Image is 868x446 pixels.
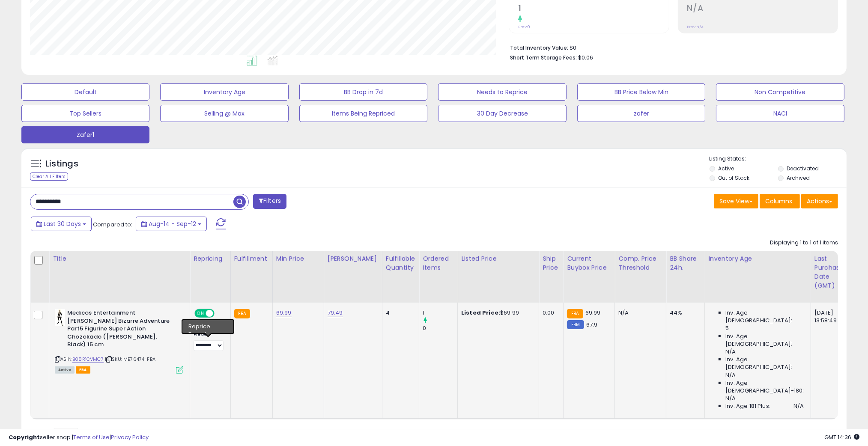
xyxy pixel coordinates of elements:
[510,54,577,61] b: Short Term Storage Fees:
[577,83,705,101] button: BB Price Below Min
[299,83,427,101] button: BB Drop in 7d
[423,254,454,272] div: Ordered Items
[461,309,532,317] div: $69.99
[45,158,78,170] h5: Listings
[386,254,415,272] div: Fulfillable Quantity
[21,105,149,122] button: Top Sellers
[765,197,792,205] span: Columns
[55,366,75,374] span: All listings currently available for purchase on Amazon
[725,348,736,356] span: N/A
[618,309,659,317] div: N/A
[716,105,844,122] button: NACI
[687,24,704,30] small: Prev: N/A
[725,356,804,371] span: Inv. Age [DEMOGRAPHIC_DATA]:
[276,309,292,317] a: 69.99
[824,433,859,441] span: 2025-10-14 14:36 GMT
[567,254,611,272] div: Current Buybox Price
[21,126,149,143] button: Zafer1
[276,254,320,263] div: Min Price
[618,254,662,272] div: Comp. Price Threshold
[725,333,804,348] span: Inv. Age [DEMOGRAPHIC_DATA]:
[814,254,846,290] div: Last Purchase Date (GMT)
[234,309,250,318] small: FBA
[585,309,601,317] span: 69.99
[31,217,92,231] button: Last 30 Days
[714,194,758,208] button: Save View
[725,379,804,395] span: Inv. Age [DEMOGRAPHIC_DATA]-180:
[55,309,65,326] img: 31Kd7qVJufL._SL40_.jpg
[814,309,843,324] div: [DATE] 13:58:49
[386,309,412,317] div: 4
[9,434,149,442] div: seller snap | |
[518,3,668,15] h2: 1
[725,395,736,402] span: N/A
[328,254,379,263] div: [PERSON_NAME]
[518,24,530,30] small: Prev: 0
[510,42,832,52] li: $0
[67,309,171,351] b: Medicos Entertainment [PERSON_NAME] Bizarre Adventure Part5 Figurine Super Action Chozokado ([PER...
[577,105,705,122] button: zafer
[194,322,224,330] div: Win BuyBox
[543,309,557,317] div: 0.00
[9,433,40,441] strong: Copyright
[149,220,196,228] span: Aug-14 - Sep-12
[73,433,110,441] a: Terms of Use
[719,165,734,172] label: Active
[787,174,810,181] label: Archived
[461,309,500,317] b: Listed Price:
[72,356,104,363] a: B08R1CVMC7
[213,310,227,317] span: OFF
[195,310,206,317] span: ON
[160,105,288,122] button: Selling @ Max
[725,372,736,379] span: N/A
[725,309,804,324] span: Inv. Age [DEMOGRAPHIC_DATA]:
[725,402,770,410] span: Inv. Age 181 Plus:
[710,155,847,163] p: Listing States:
[725,324,729,332] span: 5
[708,254,807,263] div: Inventory Age
[21,83,149,101] button: Default
[93,220,132,229] span: Compared to:
[438,105,566,122] button: 30 Day Decrease
[670,309,698,317] div: 44%
[423,309,457,317] div: 1
[111,433,149,441] a: Privacy Policy
[716,83,844,101] button: Non Competitive
[53,254,186,263] div: Title
[670,254,701,272] div: BB Share 24h.
[543,254,560,272] div: Ship Price
[44,220,81,228] span: Last 30 Days
[438,83,566,101] button: Needs to Reprice
[328,309,343,317] a: 79.49
[136,217,207,231] button: Aug-14 - Sep-12
[567,309,583,318] small: FBA
[30,172,68,181] div: Clear All Filters
[760,194,800,208] button: Columns
[719,174,750,181] label: Out of Stock
[55,309,183,372] div: ASIN:
[461,254,535,263] div: Listed Price
[586,321,598,329] span: 67.9
[578,54,593,62] span: $0.06
[770,239,838,247] div: Displaying 1 to 1 of 1 items
[787,165,819,172] label: Deactivated
[253,194,286,209] button: Filters
[105,356,155,363] span: | SKU: ME76474-FBA
[234,254,269,263] div: Fulfillment
[299,105,427,122] button: Items Being Repriced
[801,194,838,208] button: Actions
[160,83,288,101] button: Inventory Age
[687,3,838,15] h2: N/A
[194,254,227,263] div: Repricing
[194,332,224,351] div: Preset:
[793,402,804,410] span: N/A
[567,320,584,329] small: FBM
[510,44,568,51] b: Total Inventory Value:
[423,324,457,332] div: 0
[76,366,90,374] span: FBA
